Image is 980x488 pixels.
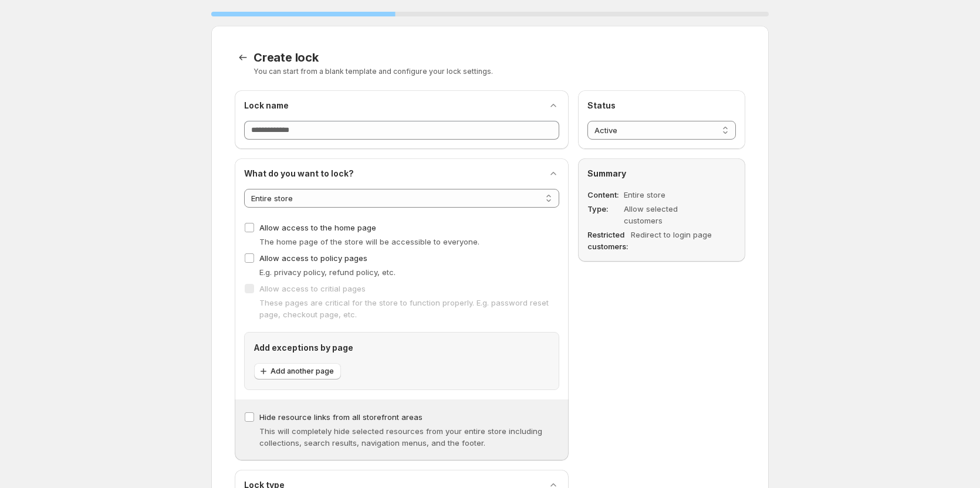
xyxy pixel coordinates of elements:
dt: Type: [587,203,621,226]
span: This will completely hide selected resources from your entire store including collections, search... [259,426,542,448]
dt: Restricted customers: [587,229,628,252]
span: Allow access to critial pages [259,284,366,293]
h2: Status [587,100,736,111]
span: The home page of the store will be accessible to everyone. [259,237,479,246]
h2: Summary [587,168,736,179]
span: Allow access to the home page [259,223,376,232]
button: Back to templates [235,49,251,66]
dd: Entire store [624,189,705,201]
button: Add another page [254,363,341,379]
span: Hide resource links from all storefront areas [259,412,423,422]
h2: Add exceptions by page [254,342,549,354]
span: Add another page [271,367,334,376]
span: E.g. privacy policy, refund policy, etc. [259,267,396,277]
dt: Content: [587,189,621,201]
span: These pages are critical for the store to function properly. E.g. password reset page, checkout p... [259,298,549,319]
dd: Allow selected customers [624,203,705,226]
span: Create lock [254,50,319,65]
h2: Lock name [244,100,289,111]
span: Allow access to policy pages [259,253,367,263]
h2: What do you want to lock? [244,168,354,179]
dd: Redirect to login page [631,229,712,252]
p: You can start from a blank template and configure your lock settings. [254,67,745,76]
